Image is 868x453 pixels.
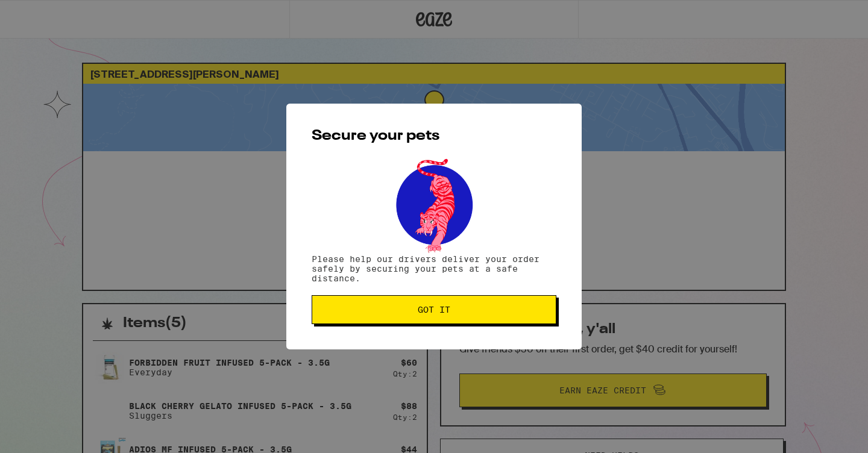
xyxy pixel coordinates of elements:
[7,8,87,18] span: Hi. Need any help?
[418,305,450,314] span: Got it
[385,155,483,254] img: pets
[312,254,556,283] p: Please help our drivers deliver your order safely by securing your pets at a safe distance.
[312,295,556,324] button: Got it
[312,129,556,143] h2: Secure your pets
